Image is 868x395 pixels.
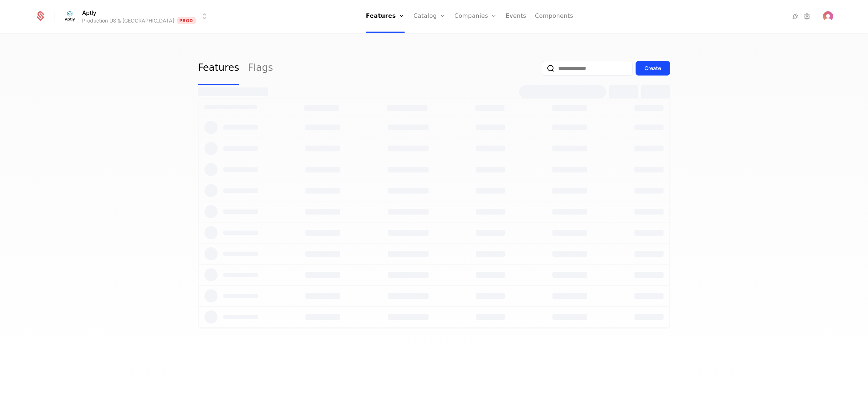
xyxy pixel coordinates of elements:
[198,51,239,85] a: Features
[82,8,96,17] span: Aptly
[645,65,661,72] div: Create
[823,11,833,21] button: Open user button
[636,61,670,76] button: Create
[248,51,273,85] a: Flags
[177,17,196,24] span: Prod
[82,17,174,24] div: Production US & [GEOGRAPHIC_DATA]
[823,11,833,21] img: 's logo
[803,12,811,21] a: Settings
[61,8,78,25] img: Aptly
[791,12,800,21] a: Integrations
[63,8,209,24] button: Select environment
